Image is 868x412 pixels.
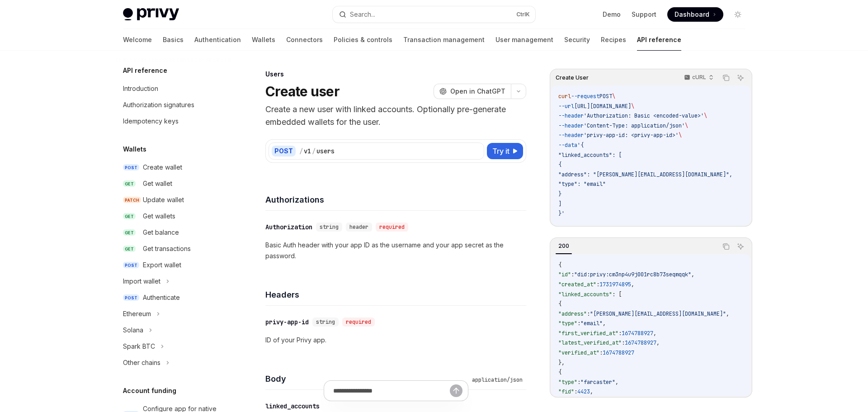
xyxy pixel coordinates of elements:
[143,162,182,173] div: Create wallet
[596,281,599,288] span: :
[558,369,561,376] span: {
[656,339,660,346] span: ,
[116,97,231,113] a: Authorization signatures
[116,289,231,306] a: POSTAuthenticate
[123,197,141,204] span: PATCH
[735,72,746,84] button: Ask AI
[116,257,231,273] a: POSTExport wallet
[556,74,589,81] span: Create User
[667,7,723,22] a: Dashboard
[679,70,717,85] button: cURL
[580,320,603,327] span: "email"
[123,276,160,287] div: Import wallet
[590,310,726,317] span: "[PERSON_NAME][EMAIL_ADDRESS][DOMAIN_NAME]"
[577,142,584,149] span: '{
[116,224,231,241] a: GETGet balance
[116,192,231,208] a: PATCHUpdate wallet
[376,223,408,232] div: required
[558,152,622,159] span: "linked_accounts": [
[123,116,179,127] div: Idempotency keys
[612,93,615,100] span: \
[265,240,526,261] p: Basic Auth header with your app ID as the username and your app secret as the password.
[584,132,679,139] span: 'privy-app-id: <privy-app-id>'
[316,318,335,326] span: string
[123,308,151,319] div: Ethereum
[265,289,526,301] h4: Headers
[516,11,530,18] span: Ctrl K
[350,9,375,20] div: Search...
[558,359,565,366] span: },
[116,113,231,129] a: Idempotency keys
[403,29,485,51] a: Transaction management
[558,180,606,188] span: "type": "email"
[558,379,577,386] span: "type"
[123,341,155,352] div: Spark BTC
[123,99,194,110] div: Authorization signatures
[631,281,634,288] span: ,
[653,330,656,337] span: ,
[584,112,704,119] span: 'Authorization: Basic <encoded-value>'
[558,330,618,337] span: "first_verified_at"
[116,241,231,257] a: GETGet transactions
[334,29,392,51] a: Policies & controls
[265,103,526,128] p: Create a new user with linked accounts. Optionally pre-generate embedded wallets for the user.
[312,147,316,156] div: /
[615,379,618,386] span: ,
[487,143,523,159] button: Try it
[163,29,184,51] a: Basics
[143,292,180,303] div: Authenticate
[304,147,311,156] div: v1
[558,281,596,288] span: "created_at"
[558,93,571,100] span: curl
[558,261,561,269] span: {
[265,335,526,346] p: ID of your Privy app.
[584,122,685,129] span: 'Content-Type: application/json'
[692,74,706,81] p: cURL
[558,122,584,129] span: --header
[265,223,312,232] div: Authorization
[558,388,574,395] span: "fid"
[123,29,152,51] a: Welcome
[679,132,682,139] span: \
[691,271,694,278] span: ,
[265,70,526,79] div: Users
[571,271,574,278] span: :
[320,223,339,231] span: string
[123,65,167,76] h5: API reference
[603,320,606,327] span: ,
[450,384,462,397] button: Send message
[558,300,561,308] span: {
[558,200,561,208] span: ]
[194,29,241,51] a: Authentication
[558,132,584,139] span: --header
[143,211,175,222] div: Get wallets
[558,291,612,298] span: "linked_accounts"
[558,142,577,149] span: --data
[618,330,622,337] span: :
[685,122,688,129] span: \
[123,294,139,301] span: POST
[123,144,146,155] h5: Wallets
[587,310,590,317] span: :
[558,339,622,346] span: "latest_verified_at"
[272,146,296,156] div: POST
[123,213,136,220] span: GET
[599,349,603,356] span: :
[123,262,139,269] span: POST
[143,227,179,238] div: Get balance
[574,271,691,278] span: "did:privy:cm3np4u9j001rc8b73seqmqqk"
[252,29,275,51] a: Wallets
[143,243,191,254] div: Get transactions
[123,180,136,187] span: GET
[675,10,709,19] span: Dashboard
[558,310,587,317] span: "address"
[558,161,561,168] span: {
[143,178,172,189] div: Get wallet
[577,388,590,395] span: 4423
[625,339,656,346] span: 1674788927
[603,10,621,19] a: Demo
[116,175,231,192] a: GETGet wallet
[558,271,571,278] span: "id"
[265,83,340,99] h1: Create user
[265,194,526,206] h4: Authorizations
